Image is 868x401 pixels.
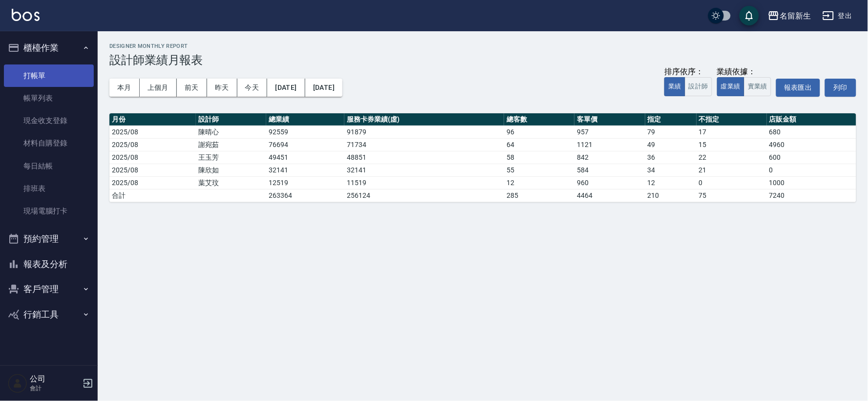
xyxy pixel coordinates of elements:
[740,6,759,25] button: save
[764,6,815,26] button: 名留新生
[266,126,344,138] td: 92559
[196,164,266,176] td: 陳欣如
[4,35,94,61] button: 櫃檯作業
[4,276,94,302] button: 客戶管理
[196,151,266,164] td: 王玉芳
[574,176,645,189] td: 960
[645,176,697,189] td: 12
[717,67,771,77] div: 業績依據：
[819,7,856,25] button: 登出
[697,138,767,151] td: 15
[4,132,94,154] a: 材料自購登錄
[645,151,697,164] td: 36
[4,226,94,252] button: 預約管理
[825,79,856,97] button: 列印
[645,126,697,138] td: 79
[30,374,80,384] h5: 公司
[196,176,266,189] td: 葉艾玟
[266,138,344,151] td: 76694
[504,151,574,164] td: 58
[344,151,504,164] td: 48851
[267,79,305,97] button: [DATE]
[767,189,856,202] td: 7240
[664,77,685,96] button: 業績
[266,151,344,164] td: 49451
[109,79,140,97] button: 本月
[780,10,811,22] div: 名留新生
[344,189,504,202] td: 256124
[4,177,94,200] a: 排班表
[574,126,645,138] td: 957
[30,384,80,393] p: 會計
[4,64,94,87] a: 打帳單
[266,113,344,126] th: 總業績
[109,151,196,164] td: 2025/08
[717,77,744,96] button: 虛業績
[767,176,856,189] td: 1000
[767,113,856,126] th: 店販金額
[697,164,767,176] td: 21
[207,79,237,97] button: 昨天
[645,138,697,151] td: 49
[109,113,856,202] table: a dense table
[697,176,767,189] td: 0
[8,374,27,393] img: Person
[109,53,856,67] h3: 設計師業績月報表
[177,79,207,97] button: 前天
[697,189,767,202] td: 75
[109,164,196,176] td: 2025/08
[697,126,767,138] td: 17
[266,189,344,202] td: 263364
[4,302,94,327] button: 行銷工具
[574,189,645,202] td: 4464
[109,176,196,189] td: 2025/08
[196,126,266,138] td: 陳晴心
[109,43,856,49] h2: Designer Monthly Report
[645,189,697,202] td: 210
[196,138,266,151] td: 謝宛茹
[266,164,344,176] td: 32141
[767,126,856,138] td: 680
[504,126,574,138] td: 96
[344,164,504,176] td: 32141
[504,164,574,176] td: 55
[344,113,504,126] th: 服務卡券業績(虛)
[697,113,767,126] th: 不指定
[664,67,712,77] div: 排序依序：
[645,113,697,126] th: 指定
[767,164,856,176] td: 0
[344,126,504,138] td: 91879
[4,87,94,109] a: 帳單列表
[109,189,196,202] td: 合計
[504,176,574,189] td: 12
[344,176,504,189] td: 11519
[4,155,94,177] a: 每日結帳
[4,200,94,222] a: 現場電腦打卡
[196,113,266,126] th: 設計師
[776,79,820,97] button: 報表匯出
[109,138,196,151] td: 2025/08
[645,164,697,176] td: 34
[504,113,574,126] th: 總客數
[504,138,574,151] td: 64
[574,138,645,151] td: 1121
[767,151,856,164] td: 600
[697,151,767,164] td: 22
[109,113,196,126] th: 月份
[12,9,40,21] img: Logo
[266,176,344,189] td: 12519
[574,164,645,176] td: 584
[305,79,342,97] button: [DATE]
[744,77,771,96] button: 實業績
[109,126,196,138] td: 2025/08
[237,79,268,97] button: 今天
[504,189,574,202] td: 285
[767,138,856,151] td: 4960
[140,79,177,97] button: 上個月
[4,109,94,132] a: 現金收支登錄
[574,151,645,164] td: 842
[4,252,94,277] button: 報表及分析
[574,113,645,126] th: 客單價
[344,138,504,151] td: 71734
